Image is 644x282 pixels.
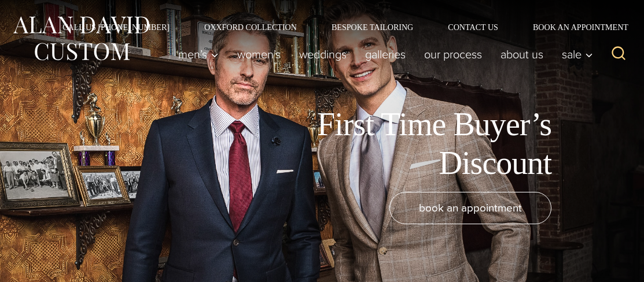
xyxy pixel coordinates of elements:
[228,43,290,66] a: Women’s
[290,43,356,66] a: weddings
[430,23,516,31] a: Contact Us
[491,43,553,66] a: About Us
[169,43,599,66] nav: Primary Navigation
[605,40,632,68] button: View Search Form
[562,49,593,60] span: Sale
[516,23,632,31] a: Book an Appointment
[415,43,491,66] a: Our Process
[12,13,150,64] img: Alan David Custom
[291,105,551,183] h1: First Time Buyer’s Discount
[178,49,219,60] span: Men’s
[187,23,314,31] a: Oxxford Collection
[45,23,632,31] nav: Secondary Navigation
[356,43,415,66] a: Galleries
[314,23,430,31] a: Bespoke Tailoring
[389,192,551,224] a: book an appointment
[419,199,522,216] span: book an appointment
[45,23,187,31] a: Call Us [PHONE_NUMBER]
